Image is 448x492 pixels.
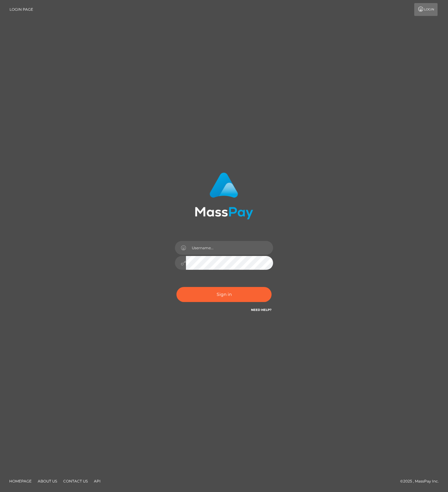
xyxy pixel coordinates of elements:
[195,172,253,219] img: MassPay Login
[35,476,60,486] a: About Us
[91,476,103,486] a: API
[414,3,438,16] a: Login
[186,241,273,255] input: Username...
[61,476,90,486] a: Contact Us
[251,308,272,312] a: Need Help?
[176,287,272,302] button: Sign in
[10,3,33,16] a: Login Page
[400,478,443,485] div: © 2025 , MassPay Inc.
[7,476,34,486] a: Homepage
